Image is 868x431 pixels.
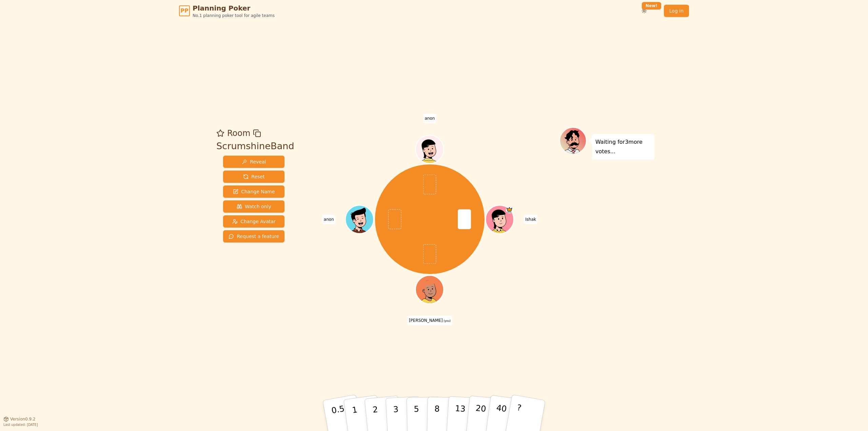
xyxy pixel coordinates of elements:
span: Change Name [233,188,275,195]
button: Click to change your avatar [416,276,443,302]
span: Click to change your name [524,215,538,224]
button: Add as favourite [216,127,224,139]
button: Watch only [223,200,284,213]
div: New! [642,2,661,9]
span: No.1 planning poker tool for agile teams [193,13,275,18]
span: Ishak is the host [506,206,513,213]
button: Reveal [223,156,284,168]
span: Change Avatar [232,218,276,225]
span: Planning Poker [193,3,275,13]
span: Version 0.9.2 [10,416,36,422]
span: (you) [443,319,451,322]
button: Change Avatar [223,215,284,228]
span: Room [227,127,250,139]
button: Change Name [223,185,284,198]
a: PPPlanning PokerNo.1 planning poker tool for agile teams [179,3,275,18]
button: Version0.9.2 [3,416,36,422]
span: Request a feature [229,233,279,240]
div: ScrumshineBand [216,139,294,153]
span: PP [180,7,188,15]
p: Waiting for 3 more votes... [595,137,651,156]
span: Click to change your name [322,215,336,224]
span: Click to change your name [423,114,437,123]
span: Reset [243,173,264,180]
a: Log in [664,5,689,17]
span: Last updated: [DATE] [3,423,38,427]
span: Reveal [242,158,266,165]
button: New! [638,5,650,17]
button: Reset [223,171,284,183]
button: Request a feature [223,230,284,242]
span: Watch only [237,203,271,210]
span: Click to change your name [407,315,452,325]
